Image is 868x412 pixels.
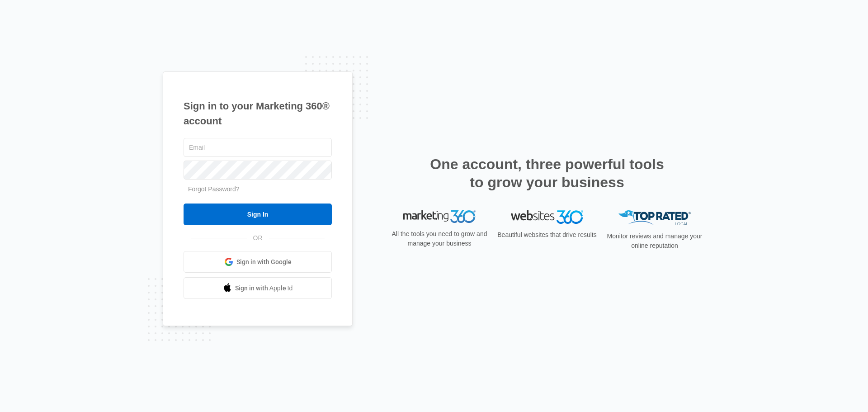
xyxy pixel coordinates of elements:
[236,257,292,267] span: Sign in with Google
[184,204,332,225] input: Sign In
[389,229,490,248] p: All the tools you need to grow and manage your business
[427,155,667,191] h2: One account, three powerful tools to grow your business
[184,251,332,273] a: Sign in with Google
[604,232,705,251] p: Monitor reviews and manage your online reputation
[247,233,269,243] span: OR
[618,210,691,225] img: Top Rated Local
[188,185,240,193] a: Forgot Password?
[496,230,598,240] p: Beautiful websites that drive results
[184,277,332,299] a: Sign in with Apple Id
[184,99,332,128] h1: Sign in to your Marketing 360® account
[403,210,476,223] img: Marketing 360
[184,138,332,157] input: Email
[511,210,583,223] img: Websites 360
[235,284,293,293] span: Sign in with Apple Id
